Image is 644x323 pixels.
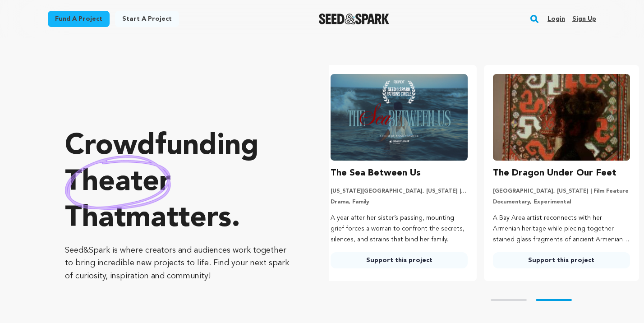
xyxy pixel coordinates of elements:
[331,213,468,245] p: A year after her sister’s passing, mounting grief forces a woman to confront the secrets, silence...
[493,74,630,161] img: The Dragon Under Our Feet image
[65,129,293,237] p: Crowdfunding that .
[319,14,390,24] img: Seed&Spark Logo Dark Mode
[572,12,596,26] a: Sign up
[126,204,231,233] span: matters
[319,14,390,24] a: Seed&Spark Homepage
[331,166,421,180] h3: The Sea Between Us
[115,11,179,27] a: Start a project
[493,166,616,180] h3: The Dragon Under Our Feet
[65,155,171,210] img: hand sketched image
[331,252,468,268] a: Support this project
[493,198,630,206] p: Documentary, Experimental
[493,252,630,268] a: Support this project
[48,11,110,27] a: Fund a project
[65,244,293,283] p: Seed&Spark is where creators and audiences work together to bring incredible new projects to life...
[547,12,565,26] a: Login
[331,198,468,206] p: Drama, Family
[493,213,630,245] p: A Bay Area artist reconnects with her Armenian heritage while piecing together stained glass frag...
[331,74,468,161] img: The Sea Between Us image
[331,188,468,195] p: [US_STATE][GEOGRAPHIC_DATA], [US_STATE] | Film Short
[493,188,630,195] p: [GEOGRAPHIC_DATA], [US_STATE] | Film Feature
